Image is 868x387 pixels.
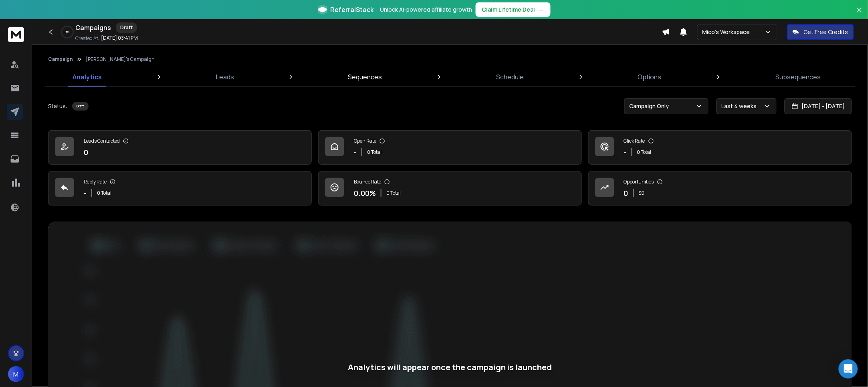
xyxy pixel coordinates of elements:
[386,190,401,196] p: 0 Total
[8,366,24,382] button: M
[839,359,858,379] div: Open Intercom Messenger
[68,67,107,87] a: Analytics
[624,187,628,199] p: 0
[496,72,524,82] p: Schedule
[72,102,89,111] div: Draft
[318,130,582,165] a: Open Rate-0 Total
[348,72,382,82] p: Sequences
[630,102,672,110] p: Campaign Only
[84,147,88,158] p: 0
[785,98,852,114] button: [DATE] - [DATE]
[48,56,73,62] button: Campaign
[804,28,848,36] p: Get Free Credits
[787,24,854,40] button: Get Free Credits
[722,102,760,110] p: Last 4 weeks
[354,179,381,185] p: Bounce Rate
[539,6,544,14] span: →
[854,5,865,24] button: Close banner
[588,171,852,206] a: Opportunities0$0
[65,30,70,34] p: 0 %
[638,72,662,82] p: Options
[367,149,382,155] p: 0 Total
[73,72,102,82] p: Analytics
[588,130,852,165] a: Click Rate-0 Total
[48,171,312,206] a: Reply Rate-0 Total
[84,187,87,199] p: -
[48,102,67,110] p: Status:
[86,56,155,62] p: [PERSON_NAME]'s Campaign
[633,67,666,87] a: Options
[476,2,551,17] button: Claim Lifetime Deal→
[101,35,138,41] p: [DATE] 03:41 PM
[354,147,357,158] p: -
[318,171,582,206] a: Bounce Rate0.00%0 Total
[75,35,99,42] p: Created At:
[639,190,645,196] p: $ 0
[75,23,111,32] h1: Campaigns
[637,149,652,155] p: 0 Total
[116,22,137,33] div: Draft
[216,72,234,82] p: Leads
[624,179,654,185] p: Opportunities
[354,187,376,199] p: 0.00 %
[702,28,753,36] p: Mico's Workspace
[624,138,645,144] p: Click Rate
[97,190,111,196] p: 0 Total
[211,67,239,87] a: Leads
[331,5,374,14] span: ReferralStack
[348,362,552,373] div: Analytics will appear once the campaign is launched
[776,72,821,82] p: Subsequences
[624,147,627,158] p: -
[354,138,376,144] p: Open Rate
[771,67,826,87] a: Subsequences
[84,138,120,144] p: Leads Contacted
[343,67,387,87] a: Sequences
[380,6,472,14] p: Unlock AI-powered affiliate growth
[84,179,107,185] p: Reply Rate
[491,67,529,87] a: Schedule
[48,130,312,165] a: Leads Contacted0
